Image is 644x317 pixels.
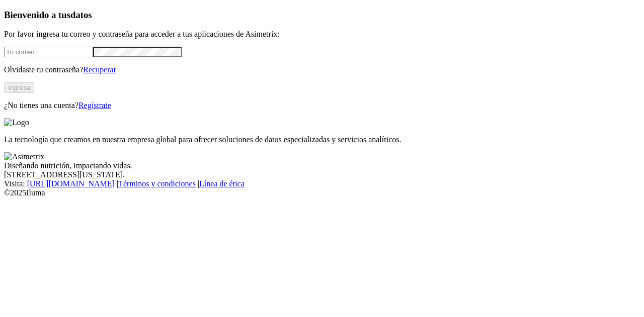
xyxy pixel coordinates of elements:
[4,30,640,39] p: Por favor ingresa tu correo y contraseña para acceder a tus aplicaciones de Asimetrix:
[4,161,640,170] div: Diseñando nutrición, impactando vidas.
[4,118,29,127] img: Logo
[4,152,44,161] img: Asimetrix
[83,65,116,74] a: Recuperar
[78,101,111,110] a: Regístrate
[4,65,640,74] p: Olvidaste tu contraseña?
[4,101,640,110] p: ¿No tienes una cuenta?
[4,188,640,197] div: © 2025 Iluma
[4,135,640,144] p: La tecnología que creamos en nuestra empresa global para ofrecer soluciones de datos especializad...
[118,179,196,188] a: Términos y condiciones
[4,82,34,93] button: Ingresa
[199,179,245,188] a: Línea de ética
[4,170,640,179] div: [STREET_ADDRESS][US_STATE].
[4,10,640,21] h3: Bienvenido a tus
[27,179,115,188] a: [URL][DOMAIN_NAME]
[70,10,92,20] span: datos
[4,47,93,57] input: Tu correo
[4,179,640,188] div: Visita : | |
